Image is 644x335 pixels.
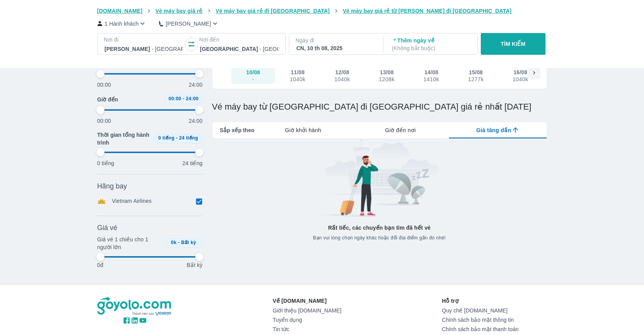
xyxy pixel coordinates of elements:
div: 16/08 [513,68,527,76]
span: 24 tiếng [179,135,198,141]
span: - [178,240,180,245]
div: 15/08 [469,68,483,76]
p: Giá vé 1 chiều cho 1 người lớn [97,236,162,251]
span: Giờ đến nơi [385,126,416,134]
p: Bất kỳ [186,261,202,269]
div: 1040k [334,76,350,82]
div: 1208k [379,76,394,82]
span: Bạn vui lòng chọn ngày khác hoặc đổi địa điểm gần đó nhé! [313,235,446,241]
span: Giờ khởi hành [285,126,321,134]
div: 10/08 [246,68,260,76]
div: 14/08 [425,68,439,76]
div: 1277k [468,76,483,82]
p: 24 tiếng [182,159,202,167]
p: Hỗ trợ [442,297,547,305]
div: scrollable day and price [231,67,528,84]
p: Vietnam Airlines [112,197,152,206]
p: 0 tiếng [97,159,114,167]
span: 0 tiếng [158,135,174,141]
div: CN, 10 th 08, 2025 [296,44,375,52]
span: 24:00 [186,96,199,101]
span: Giờ đến [97,96,118,103]
h1: Vé máy bay từ [GEOGRAPHIC_DATA] đi [GEOGRAPHIC_DATA] giá rẻ nhất [DATE] [212,101,547,112]
span: [DOMAIN_NAME] [97,8,143,14]
span: Giá vé [97,223,117,232]
div: 11/08 [291,68,305,76]
button: TÌM KIẾM [481,33,546,55]
span: Vé máy bay giá rẻ đi [GEOGRAPHIC_DATA] [216,8,330,14]
a: Tuyển dụng [273,317,341,323]
span: 00:00 [169,96,181,101]
p: 24:00 [189,81,203,89]
div: 12/08 [335,68,349,76]
div: lab API tabs example [254,122,546,138]
span: - [176,135,178,141]
span: - [183,96,184,101]
div: 1040k [513,76,528,82]
div: 13/08 [380,68,394,76]
p: 1 Hành khách [105,20,139,28]
a: Chính sách bảo mật thông tin [442,317,547,323]
p: [PERSON_NAME] [166,20,211,28]
p: Ngày đi [295,37,375,44]
p: Thêm ngày về [392,37,470,52]
p: Rất tiếc, các chuyến bạn tìm đã hết vé [328,224,431,232]
span: Vé máy bay giá rẻ [155,8,203,14]
p: Nơi đến [199,36,279,44]
p: Về [DOMAIN_NAME] [273,297,341,305]
span: Vé máy bay giá rẻ từ [PERSON_NAME] đi [GEOGRAPHIC_DATA] [343,8,512,14]
button: [PERSON_NAME] [159,19,219,28]
p: 00:00 [97,81,111,89]
p: TÌM KIẾM [501,40,526,48]
p: 00:00 [97,117,111,125]
img: logo [97,297,173,316]
div: - [247,76,260,82]
a: Giới thiệu [DOMAIN_NAME] [273,307,341,314]
a: Tin tức [273,326,341,332]
span: Thời gian tổng hành trình [97,131,151,147]
p: Nơi đi [104,36,184,44]
span: 0k [171,240,176,245]
span: Bất kỳ [181,240,196,245]
p: ( Không bắt buộc ) [392,44,470,52]
span: Giá tăng dần [476,126,511,134]
a: Quy chế [DOMAIN_NAME] [442,307,547,314]
div: 1040k [290,76,306,82]
div: 1410k [423,76,439,82]
img: banner [313,139,446,218]
a: Chính sách bảo mật thanh toán [442,326,547,332]
span: Hãng bay [97,181,127,191]
nav: breadcrumb [97,7,547,15]
p: 0đ [97,261,104,269]
button: 1 Hành khách [97,19,147,28]
p: 24:00 [189,117,203,125]
span: Sắp xếp theo [220,126,255,134]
